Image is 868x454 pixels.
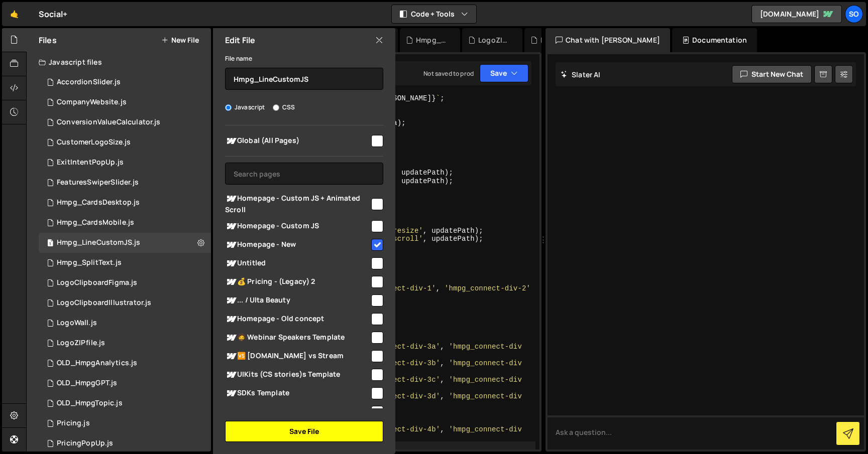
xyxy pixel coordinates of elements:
[39,353,211,373] div: 15116/40702.js
[39,413,211,433] div: 15116/40643.js
[39,132,211,153] div: 15116/40353.js
[39,253,211,273] div: 15116/47767.js
[225,276,370,288] span: 💰 Pricing - (Legacy) 2
[39,393,211,413] div: 15116/41820.js
[57,158,124,167] div: ExitIntentPopUp.js
[57,218,134,227] div: Hmpg_CardsMobile.js
[225,421,383,442] button: Save File
[57,319,97,328] div: LogoWall.js
[57,359,137,368] div: OLD_HmpgAnalytics.js
[57,78,121,87] div: AccordionSlider.js
[392,5,476,23] button: Code + Tools
[39,153,211,173] div: 15116/40766.js
[39,112,211,132] div: 15116/40946.js
[225,332,370,344] span: 🧔 Webinar Speakers Template
[57,138,131,147] div: CustomerLogoSize.js
[57,198,140,207] div: Hmpg_CardsDesktop.js
[57,298,151,308] div: LogoClipboardIllustrator.js
[57,98,127,107] div: CompanyWebsite.js
[39,35,57,46] h2: Files
[225,35,255,46] h2: Edit File
[416,35,448,45] div: Hmpg_CardsMobile.js
[39,72,211,92] div: 15116/41115.js
[225,387,370,399] span: SDKs Template
[751,5,842,23] a: [DOMAIN_NAME]
[57,178,139,187] div: FeaturesSwiperSlider.js
[39,293,211,313] div: 15116/42838.js
[39,213,211,233] div: 15116/47105.js
[225,193,370,215] span: Homepage - Custom JS + Animated Scroll
[273,102,295,112] label: CSS
[39,173,211,193] div: 15116/40701.js
[39,92,211,112] div: 15116/40349.js
[225,406,370,418] span: Industries Template
[39,8,67,20] div: Social+
[57,379,117,388] div: OLD_HmpgGPT.js
[225,163,383,185] input: Search pages
[39,313,211,333] div: 15116/46100.js
[540,35,573,45] div: LogoWall.js
[2,2,27,26] a: 🤙
[225,220,370,232] span: Homepage - Custom JS
[478,35,510,45] div: LogoZIPfile.js
[57,439,113,448] div: PricingPopUp.js
[57,118,160,127] div: ConversionValueCalculator.js
[225,135,370,147] span: Global (All Pages)
[423,69,474,78] div: Not saved to prod
[845,5,863,23] a: So
[39,193,211,213] div: 15116/47106.js
[225,102,265,112] label: Javascript
[57,339,105,348] div: LogoZIPfile.js
[546,28,670,52] div: Chat with [PERSON_NAME]
[225,239,370,251] span: Homepage - New
[39,233,211,253] div: 15116/47872.js
[161,36,199,44] button: New File
[39,433,211,453] div: 15116/45407.js
[57,238,140,247] div: Hmpg_LineCustomJS.js
[225,294,370,307] span: ... / Ulta Beauty
[225,257,370,269] span: Untitled
[561,70,601,79] h2: Slater AI
[225,68,383,90] input: Name
[273,104,279,111] input: CSS
[225,313,370,325] span: Homepage - Old concept
[39,273,211,293] div: 15116/40336.js
[39,373,211,393] div: 15116/41430.js
[47,240,53,248] span: 1
[57,419,90,428] div: Pricing.js
[672,28,757,52] div: Documentation
[480,64,528,82] button: Save
[57,399,123,408] div: OLD_HmpgTopic.js
[225,369,370,381] span: UIKits (CS stories)s Template
[57,278,137,287] div: LogoClipboardFigma.js
[39,333,211,353] div: 15116/47009.js
[732,65,812,83] button: Start new chat
[225,350,370,362] span: 🆚 [DOMAIN_NAME] vs Stream
[57,258,122,267] div: Hmpg_SplitText.js
[27,52,211,72] div: Javascript files
[225,54,252,64] label: File name
[225,104,232,111] input: Javascript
